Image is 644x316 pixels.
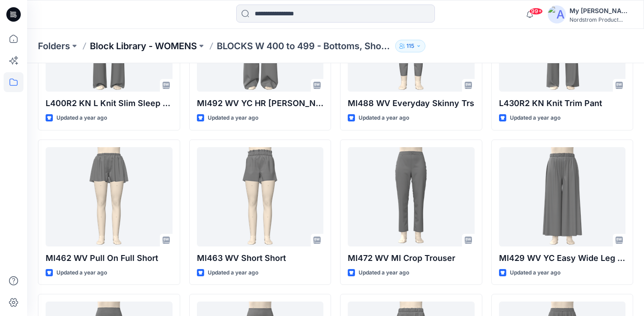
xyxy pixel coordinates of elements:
[406,41,414,51] p: 115
[208,113,258,123] p: Updated a year ago
[510,268,560,278] p: Updated a year ago
[499,147,626,246] a: MI429 WV YC Easy Wide Leg Pant
[46,97,173,110] p: L400R2 KN L Knit Slim Sleep Pnt
[217,40,392,52] p: BLOCKS W 400 to 499 - Bottoms, Shorts
[90,40,197,52] a: Block Library - WOMENS
[529,8,543,15] span: 99+
[499,252,626,265] p: MI429 WV YC Easy Wide Leg Pant
[197,147,324,246] a: MI463 WV Short Short
[348,97,475,110] p: MI488 WV Everyday Skinny Trs
[197,97,324,110] p: MI492 WV YC HR [PERSON_NAME] Pant
[46,252,173,265] p: MI462 WV Pull On Full Short
[46,147,173,246] a: MI462 WV Pull On Full Short
[348,147,475,246] a: MI472 WV MI Crop Trouser
[569,5,633,16] div: My [PERSON_NAME]
[569,16,633,23] div: Nordstrom Product...
[348,252,475,265] p: MI472 WV MI Crop Trouser
[197,252,324,265] p: MI463 WV Short Short
[548,5,566,23] img: avatar
[359,113,409,123] p: Updated a year ago
[359,268,409,278] p: Updated a year ago
[56,113,107,123] p: Updated a year ago
[56,268,107,278] p: Updated a year ago
[499,97,626,110] p: L430R2 KN Knit Trim Pant
[208,268,258,278] p: Updated a year ago
[510,113,560,123] p: Updated a year ago
[395,40,425,52] button: 115
[38,40,70,52] a: Folders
